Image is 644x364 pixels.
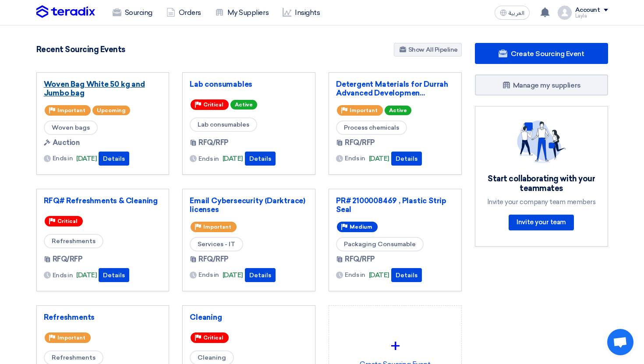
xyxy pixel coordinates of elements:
span: Services - IT [190,237,243,251]
div: Layla [575,14,608,18]
span: Process chemicals [336,120,407,135]
button: العربية [495,6,530,20]
span: Active [385,106,411,115]
span: العربية [509,10,524,16]
span: Important [203,224,231,230]
a: Invite your team [509,215,573,230]
span: [DATE] [76,154,97,164]
span: Ends in [345,154,365,163]
span: Critical [57,218,78,224]
span: Ends in [198,270,219,279]
img: invite_your_team.svg [517,120,566,163]
span: Auction [53,138,80,148]
div: Open chat [607,329,633,355]
a: Lab consumables [190,80,308,88]
a: RFQ# Refreshments & Cleaning [44,196,162,205]
a: Cleaning [190,313,308,322]
span: [DATE] [223,270,243,280]
span: Refreshments [44,234,103,248]
div: + [336,333,454,359]
a: My Suppliers [208,3,276,22]
div: Invite your company team members [486,198,597,206]
span: [DATE] [369,154,389,164]
span: RFQ/RFP [198,254,229,265]
img: profile_test.png [558,6,572,20]
button: Details [391,268,422,282]
span: Ends in [53,154,73,163]
img: Teradix logo [36,5,95,18]
span: [DATE] [369,270,389,280]
span: Lab consumables [190,117,257,132]
a: Orders [159,3,208,22]
button: Details [245,152,276,166]
button: Details [99,152,129,166]
span: Active [230,100,257,110]
a: Email Cybersecurity (Darktrace) licenses [190,196,308,214]
span: Ends in [198,154,219,163]
a: Refreshments [44,313,162,322]
button: Details [391,152,422,166]
h4: Recent Sourcing Events [36,45,125,54]
div: Account [575,7,600,14]
a: Sourcing [106,3,159,22]
span: Important [57,107,85,113]
span: RFQ/RFP [198,138,229,148]
span: RFQ/RFP [345,254,375,265]
a: Manage my suppliers [475,74,608,95]
span: Ends in [345,270,365,279]
span: Important [57,335,85,341]
a: Woven Bag White 50 kg and Jumbo bag [44,80,162,97]
span: Woven bags [44,120,98,135]
span: Create Sourcing Event [511,49,584,58]
span: Critical [203,335,223,341]
div: Start collaborating with your teammates [486,174,597,194]
span: RFQ/RFP [345,138,375,148]
button: Details [245,268,276,282]
a: Insights [276,3,327,22]
span: Upcoming [92,106,130,115]
a: PR# 2100008469 , Plastic Strip Seal [336,196,454,214]
span: Important [350,107,378,113]
span: RFQ/RFP [53,254,83,265]
span: Ends in [53,271,73,280]
span: Packaging Consumable [336,237,424,251]
span: [DATE] [223,154,243,164]
button: Details [99,268,129,282]
span: [DATE] [76,270,97,280]
a: Detergent Materials for Durrah Advanced Developmen... [336,80,454,97]
span: Medium [350,224,372,230]
span: Critical [203,102,223,108]
a: Show All Pipeline [394,43,462,57]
